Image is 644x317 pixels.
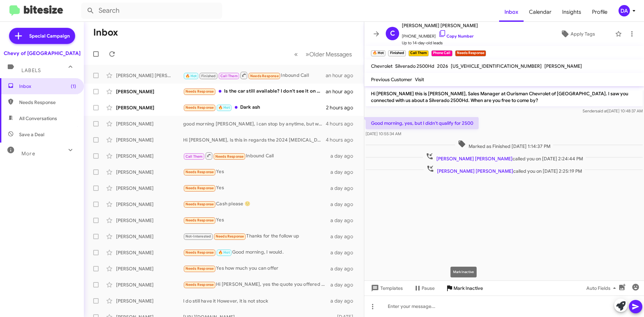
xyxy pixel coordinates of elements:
[330,169,359,175] div: a day ago
[326,137,359,143] div: 4 hours ago
[326,120,359,127] div: 4 hours ago
[116,233,183,240] div: [PERSON_NAME]
[431,50,452,56] small: Phone Call
[437,168,513,174] span: [PERSON_NAME] [PERSON_NAME]
[183,265,330,272] div: Yes how much you can offer
[587,2,613,22] span: Profile
[201,74,216,78] span: Finished
[185,282,214,287] span: Needs Response
[116,104,183,111] div: [PERSON_NAME]
[116,88,183,95] div: [PERSON_NAME]
[116,72,183,79] div: [PERSON_NAME] [PERSON_NAME]
[371,76,412,83] span: Previous Customer
[326,88,359,95] div: an hour ago
[29,33,70,39] span: Special Campaign
[216,234,244,239] span: Needs Response
[185,218,214,222] span: Needs Response
[423,152,586,162] span: called you on [DATE] 2:24:44 PM
[450,267,477,277] div: Mark Inactive
[185,202,214,206] span: Needs Response
[183,120,326,127] div: good morning [PERSON_NAME], i can stop by anytime, but wanted to make sure the numbers are good b...
[451,63,542,69] span: [US_VEHICLE_IDENTIFICATION_NUMBER]
[402,30,478,40] span: [PHONE_NUMBER]
[183,281,330,288] div: Hi [PERSON_NAME], yes the quote you offered was not within my range. If you can offer a fair pric...
[455,50,486,56] small: Needs Response
[116,265,183,272] div: [PERSON_NAME]
[81,3,222,19] input: Search
[581,282,624,294] button: Auto Fields
[438,34,474,39] a: Copy Number
[330,298,359,304] div: a day ago
[544,63,582,69] span: [PERSON_NAME]
[409,50,429,56] small: Call Them
[220,74,238,78] span: Call Them
[185,234,211,239] span: Not-Interested
[116,185,183,192] div: [PERSON_NAME]
[116,137,183,143] div: [PERSON_NAME]
[309,51,352,58] span: Older Messages
[9,28,75,44] a: Special Campaign
[395,63,434,69] span: Silverado 2500Hd
[116,217,183,224] div: [PERSON_NAME]
[524,2,557,22] span: Calendar
[185,266,214,271] span: Needs Response
[218,105,230,110] span: 🔥 Hot
[330,281,359,288] div: a day ago
[218,250,230,255] span: 🔥 Hot
[330,249,359,256] div: a day ago
[436,156,513,162] span: [PERSON_NAME] [PERSON_NAME]
[424,165,585,174] span: called you on [DATE] 2:25:19 PM
[366,131,401,136] span: [DATE] 10:55:34 AM
[183,71,326,80] div: Inbound Call
[402,21,478,30] span: [PERSON_NAME] [PERSON_NAME]
[402,40,478,46] span: Up to 14-day-old leads
[185,186,214,190] span: Needs Response
[326,72,359,79] div: an hour ago
[19,115,57,122] span: All Conversations
[370,282,403,294] span: Templates
[499,2,524,22] a: Inbox
[116,281,183,288] div: [PERSON_NAME]
[583,108,643,113] span: Sender [DATE] 10:48:37 AM
[215,154,244,159] span: Needs Response
[455,140,553,150] span: Marked as Finished [DATE] 1:14:37 PM
[596,108,607,113] span: said at
[388,50,406,56] small: Finished
[250,74,279,78] span: Needs Response
[4,50,80,57] div: Chevy of [GEOGRAPHIC_DATA]
[116,298,183,304] div: [PERSON_NAME]
[306,50,309,58] span: »
[415,76,424,83] span: Visit
[183,137,326,143] div: Hi [PERSON_NAME], Is this in regards the 2024 [MEDICAL_DATA] hybrid limited?
[116,169,183,175] div: [PERSON_NAME]
[185,105,214,110] span: Needs Response
[440,282,488,294] button: Mark Inactive
[21,67,41,73] span: Labels
[330,185,359,192] div: a day ago
[619,5,630,16] div: DA
[543,28,612,40] button: Apply Tags
[183,200,330,208] div: Cash please 🙂
[183,216,330,224] div: Yes
[422,282,435,294] span: Pause
[326,104,359,111] div: 2 hours ago
[19,83,76,90] span: Inbox
[116,249,183,256] div: [PERSON_NAME]
[437,63,448,69] span: 2026
[116,201,183,208] div: [PERSON_NAME]
[116,120,183,127] div: [PERSON_NAME]
[183,298,330,304] div: I do still have it However, it is not stock
[185,74,197,78] span: 🔥 Hot
[366,117,479,129] p: Good morning, yes, but I didn't qualify for 2500
[557,2,587,22] a: Insights
[586,282,619,294] span: Auto Fields
[371,50,385,56] small: 🔥 Hot
[613,5,637,16] button: DA
[93,27,118,38] h1: Inbox
[183,249,330,256] div: Good morning, I would.
[185,250,214,255] span: Needs Response
[71,83,76,90] span: (1)
[290,47,302,61] button: Previous
[330,153,359,159] div: a day ago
